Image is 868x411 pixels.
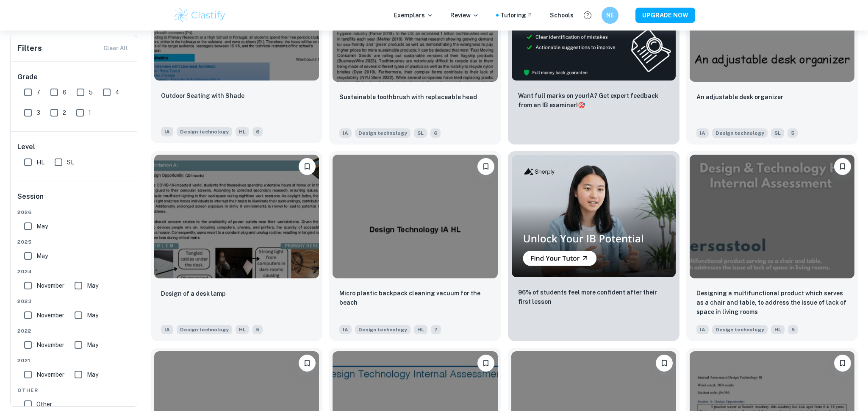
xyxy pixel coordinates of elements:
span: 2023 [17,297,131,305]
span: 6 [430,128,441,138]
span: IA [696,325,709,334]
span: 7 [36,88,40,97]
p: An adjustable desk organizer [696,92,783,102]
span: 5 [252,325,263,334]
span: 2024 [17,268,131,275]
span: 2026 [17,208,131,216]
span: IA [161,325,173,334]
h6: Filters [17,42,42,54]
span: HL [36,158,44,167]
span: HL [236,127,249,136]
img: Design technology IA example thumbnail: Designing a multifunctional product whic [690,155,854,278]
span: 6 [63,88,67,97]
span: 2 [63,108,66,117]
span: HL [771,325,785,334]
span: May [87,311,98,320]
span: IA [339,325,352,334]
button: Bookmark [834,355,851,372]
span: 🎯 [578,102,585,108]
span: November [36,311,64,320]
img: Thumbnail [511,155,676,278]
p: Review [450,11,479,20]
span: May [87,370,98,379]
span: Other [17,386,131,394]
a: BookmarkMicro plastic backpack cleaning vacuum for the beachIADesign technologyHL7 [329,151,501,341]
span: HL [236,325,249,334]
p: 96% of students feel more confident after their first lesson [518,288,669,306]
a: Schools [550,11,574,20]
span: IA [339,128,352,138]
h6: Grade [17,72,131,82]
a: BookmarkDesigning a multifunctional product which serves as a chair and table, to address the iss... [686,151,858,341]
span: 4 [115,88,119,97]
span: 2021 [17,357,131,364]
span: Design technology [712,325,768,334]
span: 7 [431,325,441,334]
p: Sustainable toothbrush with replaceable head [339,92,477,102]
span: May [87,281,98,290]
p: Design of a desk lamp [161,289,226,298]
span: SL [414,128,427,138]
span: Design technology [177,325,232,334]
span: Design technology [712,128,768,138]
span: Design technology [355,325,410,334]
h6: Session [17,192,131,208]
button: UPGRADE NOW [635,8,695,23]
span: 3 [36,108,40,117]
button: Bookmark [477,355,494,372]
span: May [36,251,48,261]
button: Bookmark [299,158,316,175]
span: Other [36,400,52,409]
span: 2022 [17,327,131,335]
span: IA [696,128,709,138]
img: Design technology IA example thumbnail: Design of a desk lamp [154,155,319,278]
span: 2025 [17,238,131,246]
span: SL [771,128,784,138]
h6: Level [17,142,131,152]
span: 6 [252,127,263,136]
span: HL [414,325,427,334]
p: Designing a multifunctional product which serves as a chair and table, to address the issue of la... [696,289,848,317]
p: Outdoor Seating with Shade [161,91,244,100]
a: Thumbnail96% of students feel more confident after their first lesson [508,151,679,341]
img: Design technology IA example thumbnail: Micro plastic backpack cleaning vacuum f [333,155,497,278]
span: Design technology [355,128,410,138]
button: Bookmark [477,158,494,175]
span: Design technology [177,127,232,136]
button: Bookmark [656,355,673,372]
h6: NE [605,11,615,20]
span: 5 [89,88,93,97]
span: 5 [788,128,798,138]
img: Clastify logo [173,7,227,24]
a: Tutoring [500,11,533,20]
button: NE [602,7,618,24]
button: Bookmark [834,158,851,175]
a: BookmarkDesign of a desk lampIADesign technologyHL5 [151,151,322,341]
span: IA [161,127,173,136]
button: Help and Feedback [580,8,595,22]
p: Micro plastic backpack cleaning vacuum for the beach [339,289,491,307]
p: Want full marks on your IA ? Get expert feedback from an IB examiner! [518,91,669,110]
span: May [87,340,98,350]
button: Bookmark [299,355,316,372]
span: November [36,281,64,290]
span: SL [67,158,74,167]
span: 1 [89,108,91,117]
span: May [36,222,48,231]
span: November [36,370,64,379]
p: Exemplars [394,11,433,20]
span: November [36,340,64,350]
span: 5 [788,325,798,334]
